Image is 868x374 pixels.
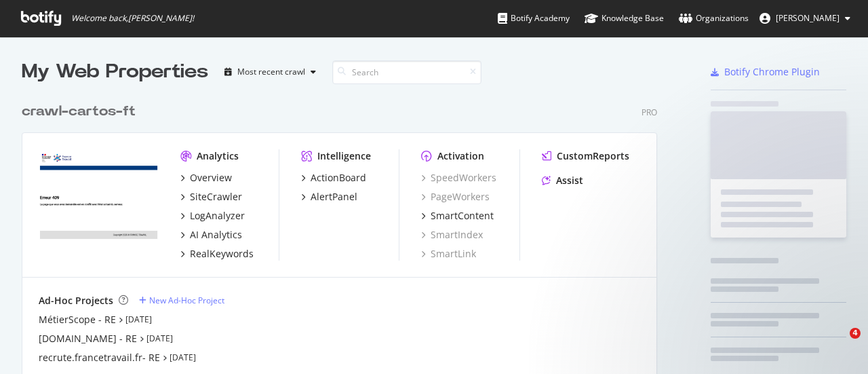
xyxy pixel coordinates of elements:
[642,107,657,118] div: Pro
[421,228,483,242] a: SmartIndex
[724,65,820,79] div: Botify Chrome Plugin
[237,68,305,76] div: Most recent crawl
[332,60,481,84] input: Search
[542,174,583,187] a: Assist
[180,228,242,242] a: AI Analytics
[22,102,136,121] div: crawl-cartos-ft
[180,209,245,223] a: LogAnalyzer
[431,209,494,223] div: SmartContent
[311,190,357,204] div: AlertPanel
[180,171,232,185] a: Overview
[71,13,194,24] span: Welcome back, [PERSON_NAME] !
[749,7,861,29] button: [PERSON_NAME]
[39,313,116,326] a: MétierScope - RE
[190,247,254,261] div: RealKeywords
[146,333,173,344] a: [DATE]
[301,190,357,204] a: AlertPanel
[149,295,224,306] div: New Ad-Hoc Project
[190,190,242,204] div: SiteCrawler
[556,174,583,187] div: Assist
[125,314,152,325] a: [DATE]
[197,149,239,163] div: Analytics
[170,352,196,363] a: [DATE]
[498,12,570,25] div: Botify Academy
[190,171,232,185] div: Overview
[711,65,820,79] a: Botify Chrome Plugin
[421,209,494,223] a: SmartContent
[301,171,366,185] a: ActionBoard
[421,190,490,204] a: PageWorkers
[39,149,159,246] img: www.francetravail.fr
[22,58,208,86] div: My Web Properties
[421,247,476,261] a: SmartLink
[679,12,749,25] div: Organizations
[311,171,366,185] div: ActionBoard
[139,295,224,306] a: New Ad-Hoc Project
[850,328,861,339] span: 4
[39,294,113,307] div: Ad-Hoc Projects
[776,12,840,24] span: Olivier Mitry
[557,149,629,163] div: CustomReports
[39,332,137,345] a: [DOMAIN_NAME] - RE
[180,190,242,204] a: SiteCrawler
[190,228,242,242] div: AI Analytics
[542,149,629,163] a: CustomReports
[219,61,321,83] button: Most recent crawl
[317,149,371,163] div: Intelligence
[22,102,141,121] a: crawl-cartos-ft
[437,149,484,163] div: Activation
[180,247,254,261] a: RealKeywords
[585,12,664,25] div: Knowledge Base
[421,171,496,185] a: SpeedWorkers
[822,328,854,360] iframe: Intercom live chat
[39,351,160,364] a: recrute.francetravail.fr- RE
[190,209,245,223] div: LogAnalyzer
